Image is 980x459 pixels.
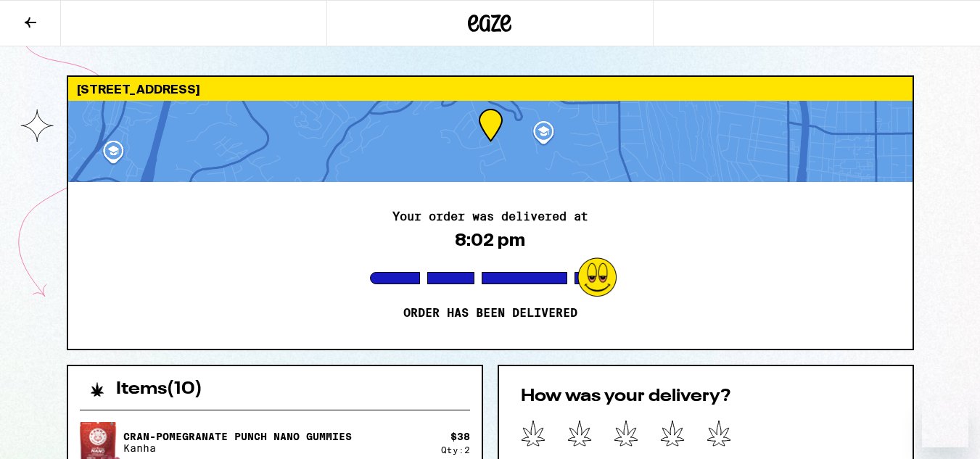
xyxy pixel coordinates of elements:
[392,211,588,223] h2: Your order was delivered at
[450,431,470,442] div: $ 38
[441,445,470,455] div: Qty: 2
[116,381,202,398] h2: Items ( 10 )
[922,401,968,447] iframe: Button to launch messaging window, conversation in progress
[521,388,891,405] h2: How was your delivery?
[68,77,913,101] div: [STREET_ADDRESS]
[123,431,352,442] p: Cran-Pomegranate Punch Nano Gummies
[123,442,352,454] p: Kanha
[403,306,577,321] p: Order has been delivered
[455,230,525,250] div: 8:02 pm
